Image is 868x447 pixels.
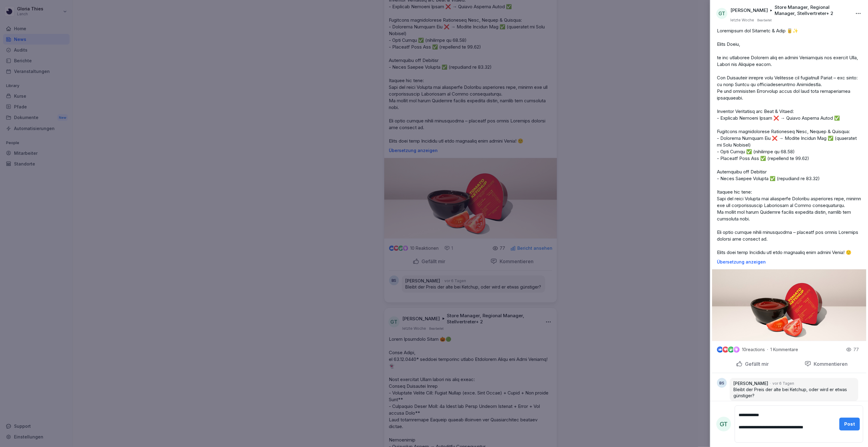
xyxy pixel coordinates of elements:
div: GT [716,8,727,19]
p: Kommentieren [811,361,848,367]
p: 10 reactions [742,347,765,352]
p: Bearbeitet [757,18,772,23]
img: rcrpowxura5uzvc8pugthsa9.png [712,269,866,341]
div: BS [717,378,727,388]
p: Loremipsum dol Sitametc & Adip 🥫✨ Elits Doeiu, te inc utlaboree Dolorem aliq en admini Veniamquis... [717,27,861,256]
p: Übersetzung anzeigen [717,260,861,264]
p: Store Manager, Regional Manager, Stellvertreter + 2 [775,4,848,16]
p: 77 [853,347,859,353]
button: Post [839,418,860,431]
p: Gefällt mir [743,361,769,367]
div: GT [716,417,731,431]
p: vor 6 Tagen [772,381,794,386]
p: letzte Woche [730,18,754,23]
div: Post [844,421,855,427]
p: [PERSON_NAME] [733,380,768,387]
p: 1 Kommentare [770,347,804,352]
p: Bleibt der Preis der alte bei Ketchup, oder wird er etwas günstiger? [733,387,855,399]
p: [PERSON_NAME] [730,7,768,13]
